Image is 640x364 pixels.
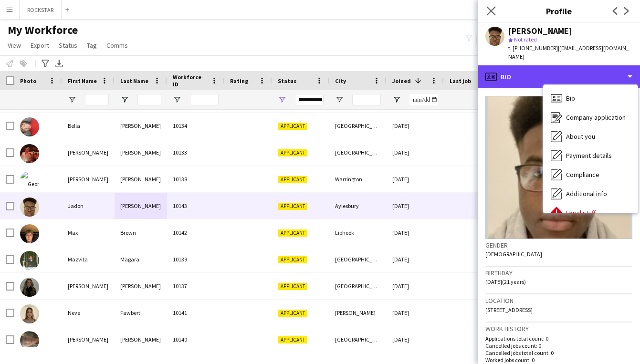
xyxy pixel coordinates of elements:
h3: Gender [485,241,632,250]
input: Workforce ID Filter Input [190,94,219,105]
div: [PERSON_NAME] [62,326,115,353]
button: Open Filter Menu [278,95,286,104]
div: [PERSON_NAME] [62,166,115,192]
span: Applicant [278,336,307,343]
span: View [8,41,21,50]
app-action-btn: Export XLSX [53,58,65,69]
div: [GEOGRAPHIC_DATA] [329,326,387,353]
div: [PERSON_NAME] [115,193,167,219]
div: Liphook [329,219,387,246]
div: Mazvita [62,246,115,272]
span: Tag [87,41,97,50]
div: [DATE] [387,246,444,272]
img: Max Brown [20,224,39,243]
a: Comms [103,39,132,52]
button: Open Filter Menu [335,95,344,104]
div: Bio [543,89,638,108]
span: Workforce ID [173,73,207,88]
div: 10143 [167,193,224,219]
p: Cancelled jobs total count: 0 [485,349,632,356]
span: City [335,77,346,84]
div: 10139 [167,246,224,272]
span: First Name [68,77,97,84]
span: Photo [20,77,36,84]
h3: Birthday [485,269,632,277]
div: 10133 [167,139,224,166]
div: [GEOGRAPHIC_DATA] [329,113,387,139]
span: Applicant [278,283,307,290]
button: Everyone9,773 [476,33,524,45]
span: Bio [566,94,575,103]
div: [PERSON_NAME] [115,139,167,166]
span: Applicant [278,256,307,263]
h3: Location [485,296,632,305]
div: 10142 [167,219,224,246]
h3: Work history [485,324,632,333]
button: Open Filter Menu [392,95,401,104]
img: George Walsh [20,171,39,190]
div: [PERSON_NAME] [508,27,572,35]
span: Comms [106,41,128,50]
span: Applicant [278,310,307,317]
span: About you [566,132,595,141]
button: Open Filter Menu [120,95,129,104]
div: [DATE] [387,166,444,192]
img: Neve Fawbert [20,304,39,323]
div: [PERSON_NAME] [62,139,115,166]
app-action-btn: Advanced filters [40,58,51,69]
span: Export [31,41,49,50]
img: Mazvita Magara [20,251,39,270]
p: Worked jobs count: 0 [485,356,632,364]
div: Magara [115,246,167,272]
div: About you [543,127,638,146]
div: Brown [115,219,167,246]
a: Status [55,39,81,52]
span: Status [59,41,77,50]
div: [PERSON_NAME] [62,273,115,299]
div: [DATE] [387,113,444,139]
div: [DATE] [387,273,444,299]
input: Last Name Filter Input [137,94,161,105]
div: Max [62,219,115,246]
img: Bella Boersma [20,117,39,136]
div: Warrington [329,166,387,192]
img: Jadon Mcfarlane [20,198,39,217]
span: Not rated [514,36,537,43]
div: Payment details [543,146,638,165]
div: 10140 [167,326,224,353]
a: Export [27,39,53,52]
button: ROCKSTAR [20,0,62,19]
span: Applicant [278,229,307,237]
h3: Profile [478,5,640,17]
div: [GEOGRAPHIC_DATA] [329,139,387,166]
span: | [EMAIL_ADDRESS][DOMAIN_NAME] [508,44,629,60]
div: [PERSON_NAME] [115,113,167,139]
span: Rating [230,77,248,84]
span: Applicant [278,123,307,130]
div: Aylesbury [329,193,387,219]
p: Applications total count: 0 [485,335,632,342]
div: Compliance [543,165,638,184]
div: Legal stuff [543,203,638,222]
a: Tag [83,39,101,52]
div: [GEOGRAPHIC_DATA] [329,273,387,299]
div: [PERSON_NAME] [115,273,167,299]
span: t. [PHONE_NUMBER] [508,44,558,52]
div: Fawbert [115,300,167,326]
div: [DATE] [387,193,444,219]
div: Bella [62,113,115,139]
div: Company application [543,108,638,127]
div: [DATE] [387,326,444,353]
a: View [4,39,25,52]
button: Open Filter Menu [173,95,181,104]
span: [STREET_ADDRESS] [485,306,533,313]
img: Sam Newby [20,331,39,350]
span: Last job [450,77,471,84]
span: [DATE] (21 years) [485,278,526,285]
input: First Name Filter Input [85,94,109,105]
button: Open Filter Menu [68,95,76,104]
div: 10137 [167,273,224,299]
div: [GEOGRAPHIC_DATA] [329,246,387,272]
div: Additional info [543,184,638,203]
div: [PERSON_NAME] [115,326,167,353]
